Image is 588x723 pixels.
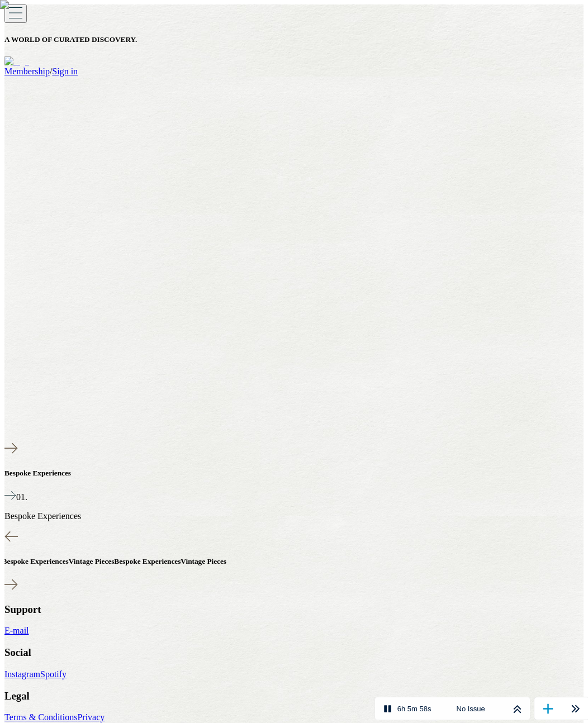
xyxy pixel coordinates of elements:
[4,492,27,502] span: 01.
[181,557,226,566] h5: Vintage Pieces
[114,557,181,566] h5: Bespoke Experiences
[2,557,69,566] h5: Bespoke Experiences
[69,557,115,566] h5: Vintage Pieces
[4,469,279,478] h5: Bespoke Experiences
[4,511,279,521] p: Bespoke Experiences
